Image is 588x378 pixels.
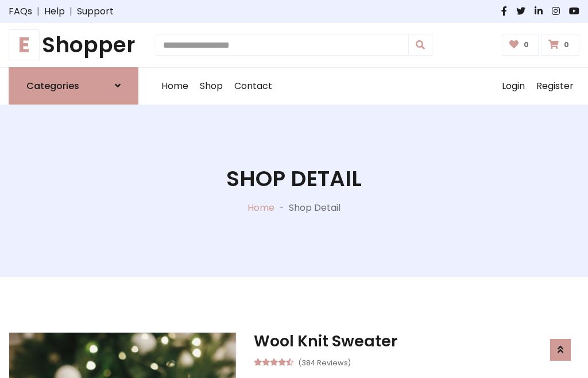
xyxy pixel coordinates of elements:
[541,34,579,56] a: 0
[77,5,114,18] a: Support
[298,355,351,369] small: (384 Reviews)
[561,40,572,50] span: 0
[9,32,138,58] h1: Shopper
[32,5,44,18] span: |
[496,68,531,105] a: Login
[9,67,138,105] a: Categories
[502,34,539,56] a: 0
[9,29,40,60] span: E
[289,201,341,215] p: Shop Detail
[44,5,65,18] a: Help
[156,68,194,105] a: Home
[9,5,32,18] a: FAQs
[274,201,289,215] p: -
[254,332,579,350] h3: Wool Knit Sweater
[521,40,532,50] span: 0
[26,80,79,91] h6: Categories
[247,201,274,214] a: Home
[9,32,138,58] a: EShopper
[194,68,229,105] a: Shop
[531,68,579,105] a: Register
[226,166,362,192] h1: Shop Detail
[65,5,77,18] span: |
[229,68,278,105] a: Contact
